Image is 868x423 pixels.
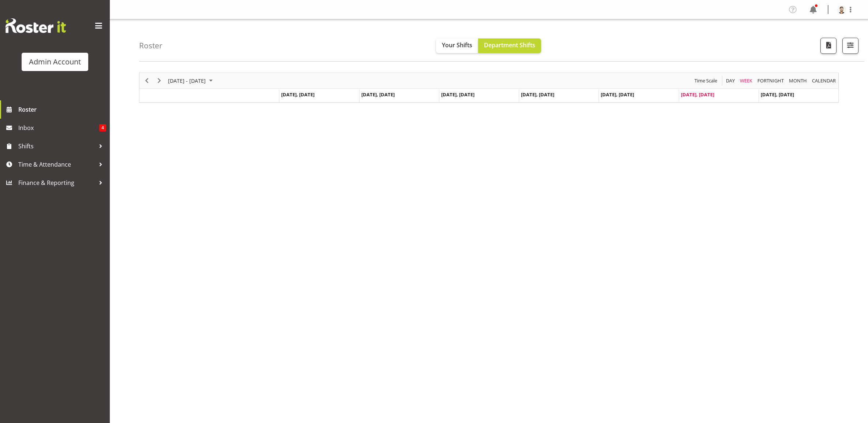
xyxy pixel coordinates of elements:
button: Month [811,76,837,85]
span: Month [788,76,808,85]
button: Your Shifts [436,38,478,53]
img: bloggs-joe87d083c31196ac9d24e57097d58c57ab.png [837,5,846,14]
button: Timeline Month [788,76,808,85]
div: next period [153,73,165,88]
span: Day [725,76,735,85]
span: Time Scale [694,76,718,85]
h4: Roster [139,41,163,50]
span: Roster [18,104,106,115]
button: Timeline Week [739,76,754,85]
button: Next [154,76,164,85]
span: Week [739,76,753,85]
div: Timeline Week of August 16, 2025 [139,73,839,103]
button: Fortnight [756,76,785,85]
span: Department Shifts [484,41,535,49]
span: 4 [99,124,106,131]
span: Finance & Reporting [18,177,95,188]
img: Rosterit website logo [5,18,66,33]
span: Shifts [18,141,95,152]
span: [DATE], [DATE] [361,91,395,98]
button: Download a PDF of the roster according to the set date range. [820,38,837,54]
div: previous period [141,73,153,88]
span: [DATE], [DATE] [681,91,714,98]
span: calendar [811,76,837,85]
button: Time Scale [693,76,719,85]
span: [DATE], [DATE] [281,91,314,98]
span: [DATE], [DATE] [441,91,474,98]
div: Admin Account [29,56,81,67]
span: Time & Attendance [18,159,95,170]
span: Fortnight [757,76,785,85]
span: [DATE], [DATE] [601,91,634,98]
button: August 2025 [167,76,216,85]
button: Previous [142,76,152,85]
span: [DATE], [DATE] [521,91,554,98]
span: Inbox [18,122,99,133]
span: [DATE], [DATE] [761,91,794,98]
button: Timeline Day [725,76,736,85]
button: Department Shifts [478,38,541,53]
button: Filter Shifts [842,38,858,54]
div: August 11 - 17, 2025 [165,73,217,88]
span: [DATE] - [DATE] [167,76,206,85]
span: Your Shifts [442,41,472,49]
